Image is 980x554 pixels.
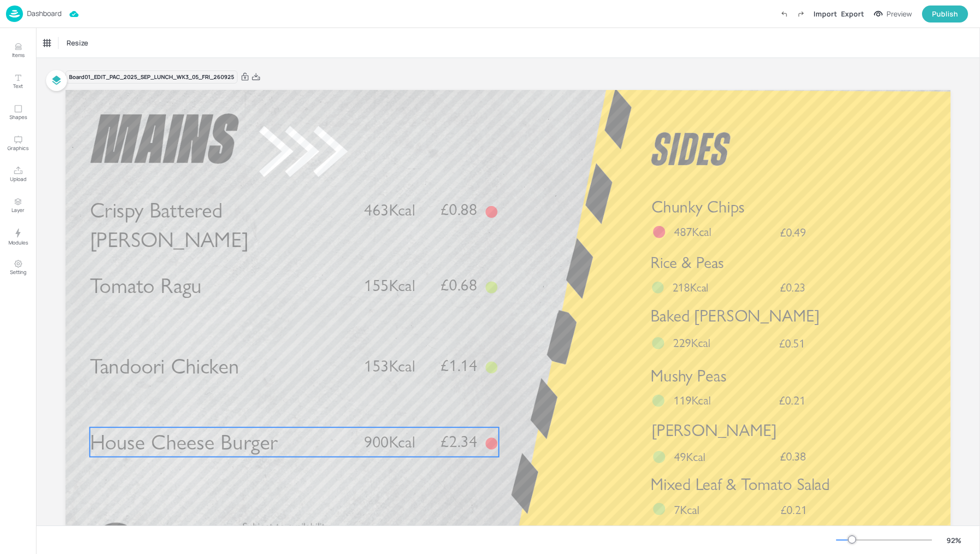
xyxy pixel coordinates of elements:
span: Chunky Chips [651,197,744,217]
button: Preview [868,6,918,21]
span: £0.21 [780,504,807,516]
span: 900Kcal [364,432,415,451]
span: £0.68 [440,277,477,293]
span: £2.34 [440,433,477,449]
div: 92 % [942,535,966,545]
div: Preview [886,8,912,19]
span: £0.51 [779,337,805,349]
span: 7Kcal [674,502,699,517]
span: Resize [64,37,90,48]
span: £0.23 [780,282,805,293]
span: 463Kcal [364,200,415,220]
span: Mixed Leaf & Tomato Salad [650,474,830,494]
img: logo-86c26b7e.jpg [6,5,23,22]
label: Undo (Ctrl + Z) [775,5,792,22]
div: Board 01_EDIT_PAC_2025_SEP_LUNCH_WK3_05_FRI_260925 [65,70,237,84]
span: Tandoori Chicken [90,353,239,379]
div: Import [813,8,837,19]
span: Crispy Battered [PERSON_NAME] [90,197,248,253]
span: £1.14 [440,357,477,373]
span: Tomato Ragu [90,273,202,299]
span: [PERSON_NAME] [651,420,777,440]
span: 487Kcal [674,224,711,239]
span: House Cheese Burger [90,429,278,455]
span: £0.38 [780,450,806,462]
span: £0.49 [780,226,806,238]
p: Dashboard [27,10,61,17]
span: Rice & Peas [650,253,724,272]
span: Baked [PERSON_NAME] [650,306,819,326]
div: Export [841,8,864,19]
span: £0.21 [779,394,805,406]
span: Mushy Peas [650,366,726,386]
span: 119Kcal [673,393,711,408]
span: 153Kcal [364,356,415,375]
span: 49Kcal [674,449,705,464]
label: Redo (Ctrl + Y) [792,5,809,22]
button: Publish [922,5,968,22]
span: £0.88 [440,202,477,218]
div: Publish [932,8,958,19]
span: 218Kcal [672,280,708,294]
span: 155Kcal [364,276,415,295]
span: 229Kcal [673,335,710,350]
